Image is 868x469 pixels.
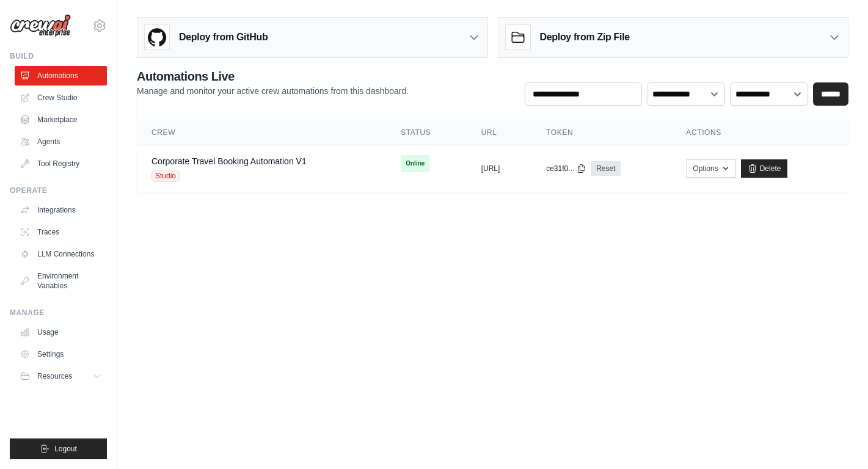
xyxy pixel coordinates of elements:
[137,85,409,97] p: Manage and monitor your active crew automations from this dashboard.
[15,154,107,173] a: Tool Registry
[37,371,72,381] span: Resources
[145,25,169,49] img: GitHub Logo
[591,161,620,176] a: Reset
[546,164,586,173] button: ce31f0...
[386,120,466,145] th: Status
[137,68,409,85] h2: Automations Live
[401,155,429,172] span: Online
[151,170,180,182] span: Studio
[10,186,107,195] div: Operate
[531,120,671,145] th: Token
[15,244,107,264] a: LLM Connections
[54,444,77,454] span: Logout
[10,438,107,459] button: Logout
[741,159,788,178] a: Delete
[10,51,107,61] div: Build
[15,88,107,107] a: Crew Studio
[10,14,71,37] img: Logo
[15,322,107,342] a: Usage
[467,120,531,145] th: URL
[540,30,630,45] h3: Deploy from Zip File
[15,344,107,364] a: Settings
[15,110,107,129] a: Marketplace
[10,308,107,318] div: Manage
[15,366,107,386] button: Resources
[151,156,307,166] a: Corporate Travel Booking Automation V1
[686,159,735,178] button: Options
[137,120,386,145] th: Crew
[179,30,268,45] h3: Deploy from GitHub
[15,222,107,242] a: Traces
[15,266,107,296] a: Environment Variables
[671,120,848,145] th: Actions
[15,200,107,220] a: Integrations
[15,132,107,151] a: Agents
[15,66,107,85] a: Automations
